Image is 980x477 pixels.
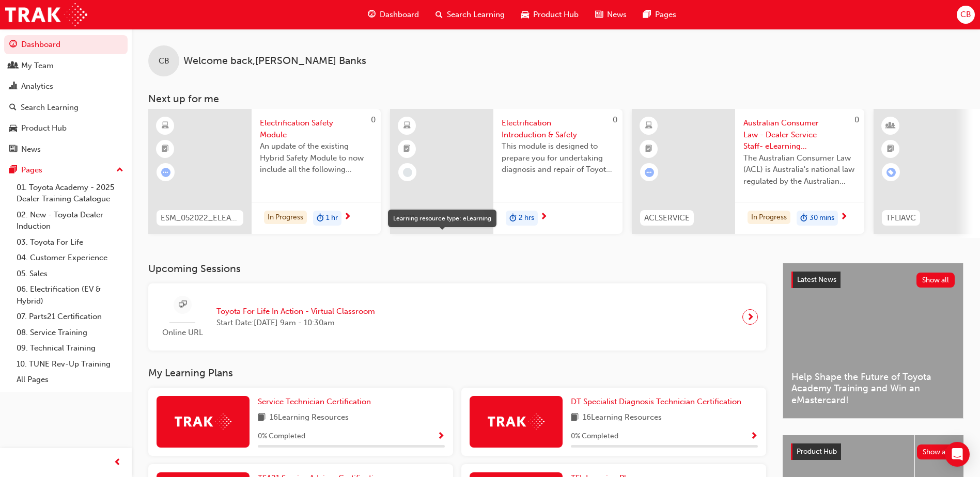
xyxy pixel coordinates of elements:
span: Show Progress [750,432,758,441]
span: news-icon [9,145,17,154]
span: car-icon [9,124,17,133]
h3: Upcoming Sessions [148,263,766,275]
a: Latest NewsShow allHelp Shape the Future of Toyota Academy Training and Win an eMastercard! [783,263,963,419]
span: DT Specialist Diagnosis Technician Certification [571,397,741,406]
a: Product Hub [4,119,128,138]
span: learningRecordVerb_ENROLL-icon [886,168,896,177]
span: book-icon [258,411,266,424]
span: pages-icon [643,8,651,21]
button: CB [957,6,975,24]
button: Show all [917,444,956,459]
span: duration-icon [317,212,324,225]
span: search-icon [9,103,17,113]
img: Trak [488,414,545,430]
span: booktick-icon [162,142,169,156]
a: Product HubShow all [791,443,955,460]
div: Pages [21,164,42,176]
div: Product Hub [21,122,67,134]
span: up-icon [116,164,123,177]
span: 0 [613,115,617,124]
a: 0ACLSERVICEAustralian Consumer Law - Dealer Service Staff- eLearning ModuleThe Australian Consume... [632,109,864,234]
span: learningResourceType_ELEARNING-icon [162,119,169,133]
h3: Next up for me [132,93,980,105]
a: 04. Customer Experience [12,250,128,266]
a: Online URLToyota For Life In Action - Virtual ClassroomStart Date:[DATE] 9am - 10:30am [157,292,758,343]
span: An update of the existing Hybrid Safety Module to now include all the following electrification v... [260,140,372,176]
a: 01. Toyota Academy - 2025 Dealer Training Catalogue [12,180,128,207]
span: next-icon [840,213,848,222]
a: 09. Technical Training [12,340,128,356]
span: search-icon [435,8,443,21]
span: Latest News [797,275,836,284]
div: In Progress [264,211,307,225]
div: Learning resource type: eLearning [388,210,496,227]
button: Pages [4,161,128,180]
span: learningResourceType_ELEARNING-icon [645,119,652,133]
div: News [21,144,41,155]
span: booktick-icon [403,142,411,156]
span: 30 mins [810,212,834,224]
a: News [4,140,128,159]
span: next-icon [746,310,754,324]
span: duration-icon [800,212,807,225]
span: 0 % Completed [258,431,305,442]
a: 0ESM_052022_ELEARNElectrification Safety ModuleAn update of the existing Hybrid Safety Module to ... [148,109,381,234]
span: booktick-icon [887,142,894,156]
a: 10. TUNE Rev-Up Training [12,356,128,372]
a: Latest NewsShow all [791,272,955,288]
span: Help Shape the Future of Toyota Academy Training and Win an eMastercard! [791,371,955,406]
span: booktick-icon [645,142,652,156]
a: All Pages [12,372,128,388]
span: sessionType_ONLINE_URL-icon [179,298,186,311]
span: book-icon [571,411,579,424]
a: 02. New - Toyota Dealer Induction [12,207,128,234]
a: car-iconProduct Hub [513,4,587,25]
a: DT Specialist Diagnosis Technician Certification [571,396,745,408]
span: learningResourceType_INSTRUCTOR_LED-icon [887,119,894,133]
span: Electrification Safety Module [260,117,372,140]
span: people-icon [9,61,17,71]
span: Toyota For Life In Action - Virtual Classroom [216,306,375,317]
span: guage-icon [368,8,376,21]
div: Search Learning [21,102,79,114]
span: The Australian Consumer Law (ACL) is Australia's national law regulated by the Australian Competi... [743,152,856,187]
span: CB [960,9,971,21]
span: 1 hr [326,212,338,224]
span: 0 % Completed [571,431,618,442]
span: CB [159,55,169,67]
span: learningRecordVerb_NONE-icon [403,168,412,177]
span: Product Hub [533,9,579,21]
span: car-icon [521,8,529,21]
a: 0T21-FOD_HVIS_PREREQElectrification Introduction & SafetyThis module is designed to prepare you f... [390,109,623,234]
div: In Progress [748,211,790,225]
a: 08. Service Training [12,325,128,341]
button: Show Progress [750,430,758,443]
a: 07. Parts21 Certification [12,309,128,325]
button: Show Progress [437,430,445,443]
span: 2 hrs [519,212,534,224]
button: Show all [916,273,955,288]
span: Australian Consumer Law - Dealer Service Staff- eLearning Module [743,117,856,152]
span: 16 Learning Resources [583,411,662,424]
span: TFLIAVC [886,212,916,224]
span: Online URL [157,327,208,339]
span: Dashboard [380,9,419,21]
span: prev-icon [114,456,121,469]
a: Search Learning [4,98,128,117]
span: Start Date: [DATE] 9am - 10:30am [216,317,375,329]
a: Service Technician Certification [258,396,375,408]
span: next-icon [344,213,351,222]
div: Open Intercom Messenger [945,442,970,467]
span: next-icon [540,213,548,222]
span: Product Hub [797,447,837,456]
h3: My Learning Plans [148,367,766,379]
a: My Team [4,56,128,75]
span: news-icon [595,8,603,21]
span: News [607,9,627,21]
span: Service Technician Certification [258,397,371,406]
a: 03. Toyota For Life [12,234,128,250]
span: pages-icon [9,166,17,175]
span: Search Learning [447,9,505,21]
span: 0 [371,115,376,124]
